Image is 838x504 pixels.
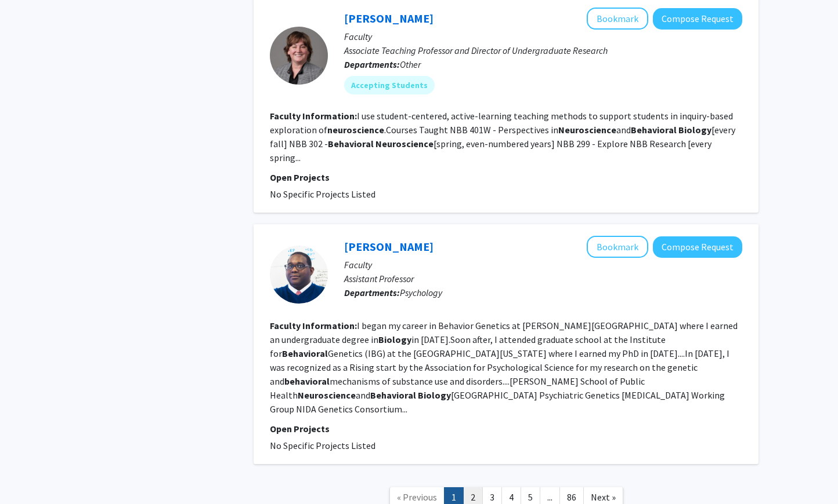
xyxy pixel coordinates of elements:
[282,348,328,359] b: Behavioral
[9,452,49,495] iframe: Chat
[344,287,400,298] b: Departments:
[344,59,400,70] b: Departments:
[270,320,738,415] fg-read-more: I began my career in Behavior Genetics at [PERSON_NAME][GEOGRAPHIC_DATA] where I earned an underg...
[270,170,742,184] p: Open Projects
[270,110,357,122] b: Faculty Information:
[298,389,356,401] b: Neuroscience
[558,124,616,136] b: Neuroscience
[270,440,375,451] span: No Specific Projects Listed
[587,8,648,30] button: Add Leah Anderson Roesch to Bookmarks
[270,110,735,163] fg-read-more: I use student-centered, active-learning teaching methods to support students in inquiry-based exp...
[587,236,648,258] button: Add Rohan Palmer to Bookmarks
[400,59,421,70] span: Other
[344,11,434,25] a: [PERSON_NAME]
[653,236,742,258] button: Compose Request to Rohan Palmer
[631,124,677,136] b: Behavioral
[344,76,435,94] mat-chip: Accepting Students
[344,272,742,286] p: Assistant Professor
[270,188,375,200] span: No Specific Projects Listed
[591,491,616,503] span: Next »
[328,138,374,149] b: Behavioral
[327,124,384,136] b: neuroscience
[344,43,742,57] p: Associate Teaching Professor and Director of Undergraduate Research
[375,138,434,149] b: Neuroscience
[270,422,742,436] p: Open Projects
[547,491,552,503] span: ...
[400,287,442,298] span: Psychology
[653,8,742,30] button: Compose Request to Leah Anderson Roesch
[397,491,437,503] span: « Previous
[378,334,411,345] b: Biology
[344,258,742,272] p: Faculty
[678,124,711,136] b: Biology
[418,389,451,401] b: Biology
[370,389,416,401] b: Behavioral
[344,30,742,43] p: Faculty
[270,320,357,331] b: Faculty Information:
[284,375,330,387] b: behavioral
[344,239,434,254] a: [PERSON_NAME]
